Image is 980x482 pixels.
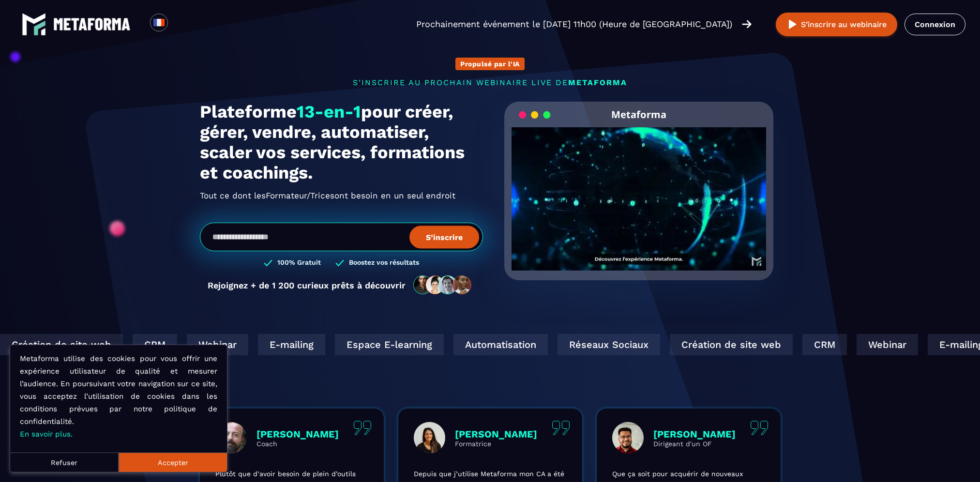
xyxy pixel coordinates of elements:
h3: Boostez vos résultats [349,258,419,268]
img: community-people [410,275,475,295]
img: profile [215,422,247,453]
button: Accepter [119,452,227,472]
p: Metaforma utilise des cookies pour vous offrir une expérience utilisateur de qualité et mesurer l... [20,352,217,440]
a: En savoir plus. [20,430,73,438]
div: Création de site web [658,334,781,355]
img: profile [414,422,445,453]
p: Formatrice [455,440,537,448]
input: Search for option [176,18,183,30]
img: checked [264,258,272,268]
div: Webinar [845,334,906,355]
p: Coach [256,440,339,448]
p: Dirigeant d'un OF [653,440,736,448]
h2: Metaforma [611,102,666,127]
div: Automatisation [442,334,536,355]
img: logo [53,18,131,30]
div: Espace E-learning [323,334,432,355]
img: arrow-right [742,19,752,30]
h2: Tout ce dont les ont besoin en un seul endroit [200,188,483,203]
p: [PERSON_NAME] [455,428,537,440]
img: logo [22,12,46,36]
div: Webinar [175,334,237,355]
span: METAFORMA [568,78,627,87]
p: Propulsé par l'IA [460,60,520,68]
p: s'inscrire au prochain webinaire live de [200,78,781,87]
span: Formateur/Trices [266,188,334,203]
p: Rejoignez + de 1 200 curieux prêts à découvrir [208,280,406,290]
img: checked [335,258,344,268]
div: Réseaux Sociaux [546,334,648,355]
button: Refuser [10,452,119,472]
img: fr [153,16,165,29]
div: Search for option [168,14,192,35]
p: Prochainement événement le [DATE] 11h00 (Heure de [GEOGRAPHIC_DATA]) [416,17,732,31]
a: Connexion [905,14,965,35]
img: play [786,18,799,30]
h3: 100% Gratuit [277,258,321,268]
video: Your browser does not support the video tag. [512,127,767,255]
p: [PERSON_NAME] [653,428,736,440]
button: S’inscrire au webinaire [776,13,897,36]
div: CRM [121,334,166,355]
img: quote [552,421,570,435]
img: loading [519,110,551,120]
img: quote [353,421,372,435]
img: quote [750,421,769,435]
button: S’inscrire [409,226,479,248]
span: 13-en-1 [297,102,361,122]
p: [PERSON_NAME] [256,428,339,440]
div: CRM [791,334,835,355]
h1: Plateforme pour créer, gérer, vendre, automatiser, scaler vos services, formations et coachings. [200,102,483,183]
img: profile [612,422,644,453]
div: E-mailing [246,334,314,355]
